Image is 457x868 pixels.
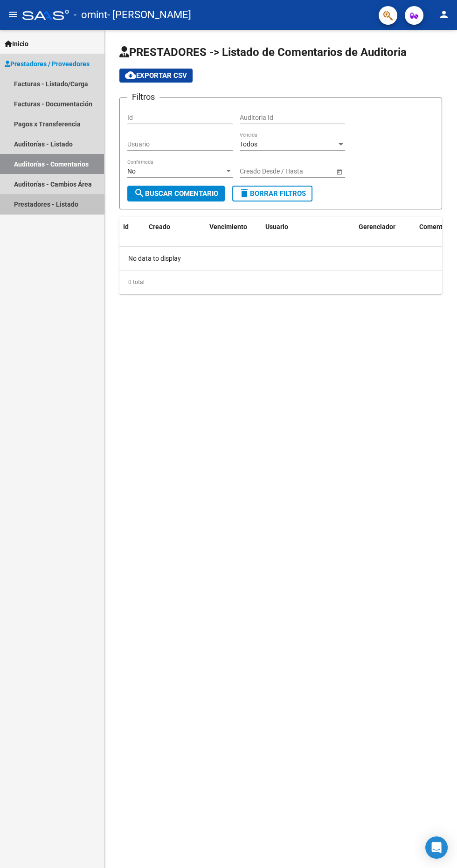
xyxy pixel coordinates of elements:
[239,187,250,199] mat-icon: delete
[145,217,206,237] datatable-header-cell: Creado
[119,69,193,83] button: Exportar CSV
[107,5,191,25] span: - [PERSON_NAME]
[232,186,312,201] button: Borrar Filtros
[119,271,442,294] div: 0 total
[127,90,159,104] h3: Filtros
[134,189,218,198] span: Buscar Comentario
[119,247,442,270] div: No data to display
[5,39,28,49] span: Inicio
[125,71,187,80] span: Exportar CSV
[206,217,262,237] datatable-header-cell: Vencimiento
[119,217,145,237] datatable-header-cell: Id
[74,5,107,25] span: - omint
[282,167,327,175] input: Fecha fin
[239,189,306,198] span: Borrar Filtros
[240,167,274,175] input: Fecha inicio
[119,46,407,59] span: PRESTADORES -> Listado de Comentarios de Auditoria
[209,223,247,230] span: Vencimiento
[240,140,257,148] span: Todos
[127,186,225,201] button: Buscar Comentario
[7,9,19,20] mat-icon: menu
[262,217,355,237] datatable-header-cell: Usuario
[355,217,415,237] datatable-header-cell: Gerenciador
[359,223,395,230] span: Gerenciador
[123,223,129,230] span: Id
[134,187,145,199] mat-icon: search
[127,167,136,175] span: No
[425,836,448,859] div: Open Intercom Messenger
[149,223,170,230] span: Creado
[438,9,450,20] mat-icon: person
[125,69,136,81] mat-icon: cloud_download
[265,223,288,230] span: Usuario
[419,223,454,230] span: Comentario
[334,167,344,176] button: Open calendar
[5,59,90,69] span: Prestadores / Proveedores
